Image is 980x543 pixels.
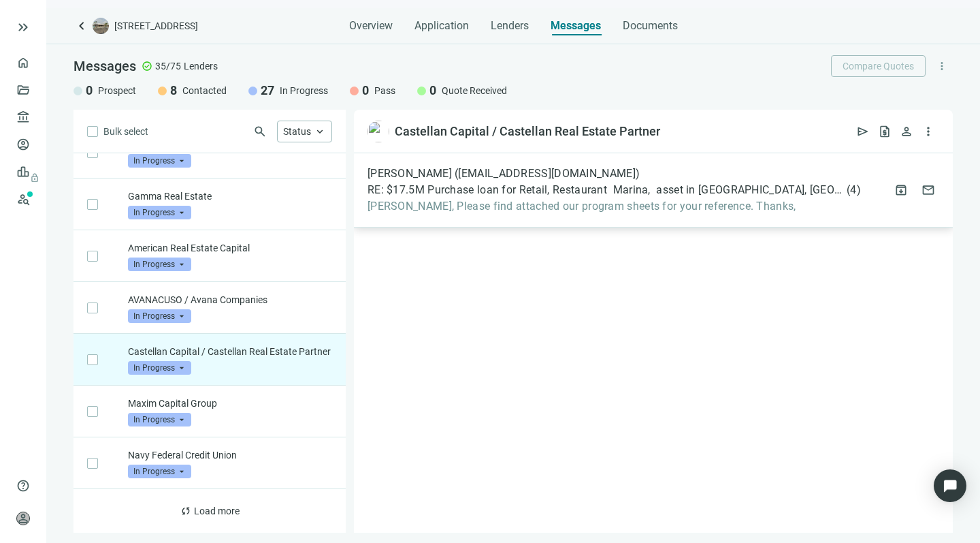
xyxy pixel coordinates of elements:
span: Messages [73,58,136,74]
p: AVANACUSO / Avana Companies [128,293,332,307]
span: 0 [429,82,436,99]
span: Prospect [98,84,136,97]
span: archive [894,183,908,197]
span: keyboard_arrow_up [314,125,326,138]
span: help [16,479,30,493]
span: [PERSON_NAME] ([EMAIL_ADDRESS][DOMAIN_NAME]) [367,167,640,181]
p: Navy Federal Credit Union [128,448,332,462]
span: In Progress [128,154,191,168]
span: In Progress [280,84,328,97]
div: Open Intercom Messenger [934,469,966,502]
span: Lenders [491,19,529,33]
span: person [16,512,30,525]
a: keyboard_arrow_left [73,18,90,34]
span: [STREET_ADDRESS] [114,19,198,33]
span: In Progress [128,413,191,426]
span: In Progress [128,361,191,375]
span: sync [180,506,191,516]
span: Documents [623,19,678,33]
span: 8 [170,82,177,99]
img: deal-logo [93,18,109,34]
span: Load more [194,506,240,516]
span: Overview [349,19,393,33]
span: Messages [551,19,601,32]
span: more_vert [921,125,935,138]
span: 0 [362,82,369,99]
div: Castellan Capital / Castellan Real Estate Partner [395,123,660,140]
button: mail [917,179,939,201]
span: person [900,125,913,138]
span: 35/75 [155,59,181,73]
p: Maxim Capital Group [128,397,332,410]
span: RE: $17.5M Purchase loan for Retail, Restaurant Marina, asset in [GEOGRAPHIC_DATA], [GEOGRAPHIC_D... [367,183,844,197]
span: Status [283,126,311,137]
span: search [253,125,267,138]
span: [PERSON_NAME], Please find attached our program sheets for your reference. Thanks, [367,200,861,213]
img: c9b73e02-3d85-4f3e-abc1-e83dc075903b [367,121,389,142]
span: Bulk select [103,124,148,139]
button: keyboard_double_arrow_right [15,19,31,35]
p: Castellan Capital / Castellan Real Estate Partner [128,345,332,358]
button: syncLoad more [169,500,251,522]
span: Contacted [182,84,227,97]
button: send [852,121,874,142]
span: request_quote [878,125,892,138]
span: Lenders [184,59,218,73]
span: In Progress [128,309,191,323]
button: request_quote [874,121,896,142]
span: Quote Received [442,84,507,97]
span: In Progress [128,258,191,271]
button: more_vert [917,121,939,142]
button: archive [890,179,912,201]
span: In Progress [128,465,191,478]
span: check_circle [142,61,152,72]
button: more_vert [931,55,953,77]
span: mail [921,183,935,197]
button: Compare Quotes [831,55,926,77]
span: 0 [86,82,93,99]
span: Application [414,19,469,33]
span: send [856,125,870,138]
span: In Progress [128,206,191,219]
span: ( 4 ) [847,183,861,197]
button: person [896,121,917,142]
p: Gamma Real Estate [128,189,332,203]
span: Pass [374,84,395,97]
span: 27 [261,82,274,99]
span: more_vert [936,60,948,72]
p: American Real Estate Capital [128,241,332,255]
